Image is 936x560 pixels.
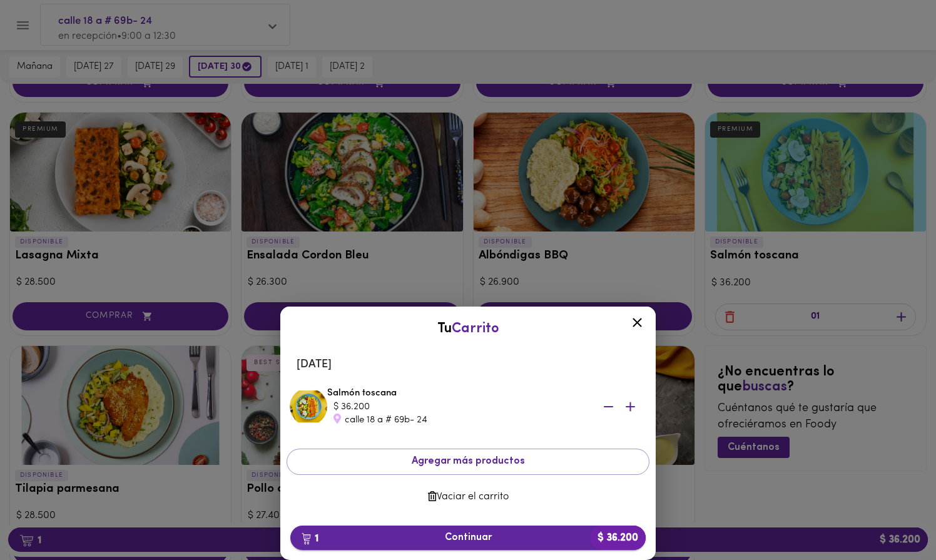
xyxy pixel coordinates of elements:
b: $ 36.200 [590,526,646,550]
div: calle 18 a # 69b- 24 [333,414,584,427]
div: Tu [293,319,643,339]
span: Continuar [300,532,636,544]
span: Vaciar el carrito [297,491,639,503]
iframe: Messagebird Livechat Widget [863,487,923,547]
img: cart.png [302,532,311,545]
img: Salmón toscana [290,388,327,425]
button: Agregar más productos [287,449,649,474]
li: [DATE] [287,350,649,380]
span: Carrito [452,322,499,336]
button: Vaciar el carrito [287,485,649,509]
b: 1 [294,530,326,546]
button: 1Continuar$ 36.200 [290,526,646,550]
span: Agregar más productos [297,456,639,467]
div: $ 36.200 [333,400,584,414]
div: Salmón toscana [327,387,646,427]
